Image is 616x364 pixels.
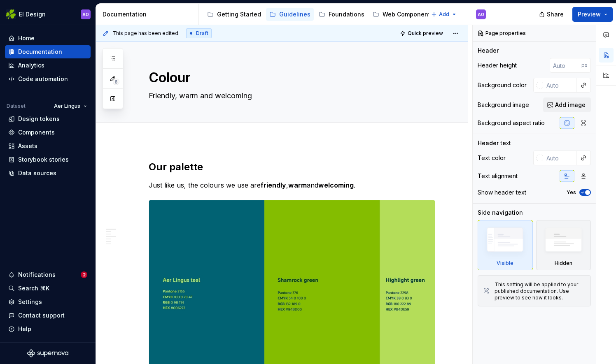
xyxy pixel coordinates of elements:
[204,6,427,23] div: Page tree
[18,325,31,333] div: Help
[18,128,55,137] div: Components
[149,160,435,174] h2: Our palette
[550,58,581,73] input: Auto
[478,81,527,89] div: Background color
[5,268,91,281] button: Notifications2
[329,10,364,19] div: Foundations
[18,284,49,292] div: Search ⌘K
[5,139,91,153] a: Assets
[478,220,533,270] div: Visible
[18,155,69,164] div: Storybook stories
[5,32,91,45] a: Home
[478,154,506,162] div: Text color
[113,79,119,85] span: 6
[547,10,564,19] span: Share
[18,142,37,150] div: Assets
[147,68,434,88] textarea: Colour
[478,119,545,127] div: Background aspect ratio
[572,7,613,22] button: Preview
[82,11,89,18] div: AO
[5,153,91,166] a: Storybook stories
[555,260,572,267] div: Hidden
[279,10,310,19] div: Guidelines
[217,10,261,19] div: Getting Started
[18,169,56,177] div: Data sources
[383,10,434,19] div: Web Components
[18,75,68,83] div: Code automation
[18,61,44,70] div: Analytics
[543,78,576,93] input: Auto
[478,209,523,217] div: Side navigation
[315,8,368,21] a: Foundations
[196,30,208,37] span: Draft
[6,9,16,19] img: 56b5df98-d96d-4d7e-807c-0afdf3bdaefa.png
[5,167,91,180] a: Data sources
[408,30,443,37] span: Quick preview
[369,8,437,21] a: Web Components
[81,271,87,278] span: 2
[204,8,264,21] a: Getting Started
[2,5,94,23] button: EI DesignAO
[103,10,195,19] div: Documentation
[5,112,91,125] a: Design tokens
[497,260,513,267] div: Visible
[478,61,517,70] div: Header height
[7,103,26,109] div: Dataset
[19,10,46,19] div: EI Design
[5,282,91,295] button: Search ⌘K
[18,48,62,56] div: Documentation
[27,349,68,357] svg: Supernova Logo
[147,89,434,102] textarea: Friendly, warm and welcoming
[478,139,511,147] div: Header text
[543,151,576,165] input: Auto
[478,172,518,180] div: Text alignment
[18,34,35,42] div: Home
[18,271,56,279] div: Notifications
[5,45,91,58] a: Documentation
[5,309,91,322] button: Contact support
[543,97,591,112] button: Add image
[495,281,586,301] div: This setting will be applied to your published documentation. Use preview to see how it looks.
[536,220,591,270] div: Hidden
[318,181,354,189] strong: welcoming
[18,298,42,306] div: Settings
[567,189,576,196] label: Yes
[288,181,307,189] strong: warm
[397,28,447,39] button: Quick preview
[555,101,586,109] span: Add image
[261,181,286,189] strong: friendly
[478,11,484,18] div: AO
[50,100,91,112] button: Aer Lingus
[581,62,588,69] p: px
[18,115,60,123] div: Design tokens
[478,46,499,55] div: Header
[429,9,460,20] button: Add
[5,126,91,139] a: Components
[5,59,91,72] a: Analytics
[5,72,91,86] a: Code automation
[54,103,80,109] span: Aer Lingus
[18,311,65,320] div: Contact support
[149,180,435,190] p: Just like us, the colours we use are , and .
[266,8,314,21] a: Guidelines
[578,10,601,19] span: Preview
[5,322,91,336] button: Help
[535,7,569,22] button: Share
[439,11,449,18] span: Add
[112,30,180,37] span: This page has been edited.
[5,295,91,308] a: Settings
[478,188,526,197] div: Show header text
[478,101,529,109] div: Background image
